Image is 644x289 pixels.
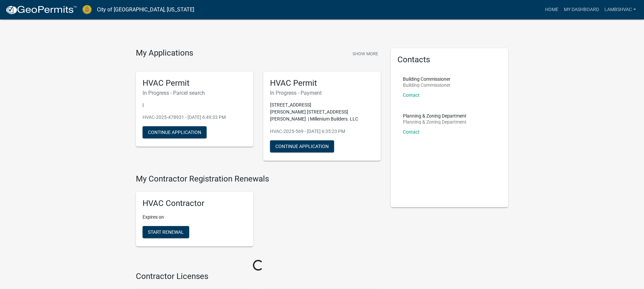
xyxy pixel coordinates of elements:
a: Contact [403,92,420,98]
h5: HVAC Contractor [143,199,247,208]
a: My Dashboard [561,3,602,16]
h5: Contacts [397,55,501,65]
p: Building Commissioner [403,83,450,87]
a: Home [542,3,561,16]
button: Start Renewal [143,226,189,238]
a: Lambshvac [602,3,639,16]
p: Planning & Zoning Department [403,114,467,118]
button: Continue Application [270,140,334,152]
p: Building Commissioner [403,77,450,81]
h5: HVAC Permit [143,78,247,88]
p: | [143,101,247,109]
p: Expires on [143,214,247,221]
p: Planning & Zoning Department [403,120,467,124]
h5: HVAC Permit [270,78,374,88]
a: City of [GEOGRAPHIC_DATA], [US_STATE] [97,4,194,15]
p: HVAC-2025-569 - [DATE] 6:35:23 PM [270,128,374,135]
button: Continue Application [143,126,207,138]
h6: In Progress - Parcel search [143,90,247,96]
img: City of Jeffersonville, Indiana [83,5,92,14]
p: [STREET_ADDRESS][PERSON_NAME] [STREET_ADDRESS][PERSON_NAME] | Millenium Builders. LLC [270,101,374,123]
h6: In Progress - Payment [270,90,374,96]
h4: My Contractor Registration Renewals [136,174,381,184]
h4: Contractor Licenses [136,272,381,281]
span: Start Renewal [148,229,184,235]
button: Show More [350,48,381,59]
a: Contact [403,129,420,135]
p: HVAC-2025-478931 - [DATE] 6:49:33 PM [143,114,247,121]
wm-registration-list-section: My Contractor Registration Renewals [136,174,381,252]
h4: My Applications [136,48,193,58]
